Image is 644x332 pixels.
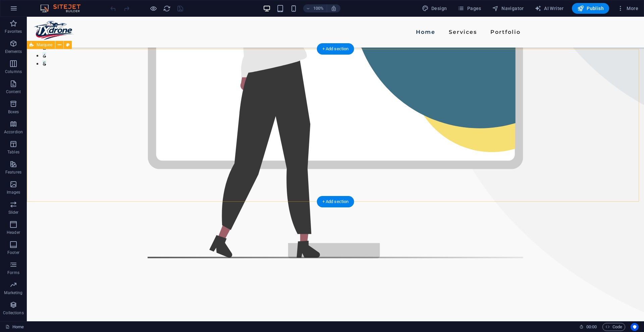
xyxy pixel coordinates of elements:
[489,3,527,14] button: Navigator
[591,324,592,329] span: :
[7,230,20,235] p: Header
[331,5,337,11] i: On resize automatically adjust zoom level to fit chosen device.
[3,310,23,316] p: Collections
[5,29,22,34] p: Favorites
[6,89,21,94] p: Content
[7,250,19,255] p: Footer
[313,4,324,12] h6: 100%
[8,109,19,115] p: Boxes
[163,5,171,12] i: Reload page
[4,290,22,295] p: Marketing
[617,5,638,12] span: More
[7,190,20,195] p: Images
[39,4,89,12] img: Editor Logo
[317,196,354,207] div: + Add section
[422,5,447,12] span: Design
[5,170,21,175] p: Features
[579,323,597,331] h6: Session time
[532,3,567,14] button: AI Writer
[631,323,639,331] button: Usercentrics
[163,4,171,12] button: reload
[7,270,19,275] p: Forms
[577,5,604,12] span: Publish
[586,323,597,331] span: 00 00
[7,149,19,155] p: Tables
[572,3,609,14] button: Publish
[535,5,564,12] span: AI Writer
[605,323,622,331] span: Code
[419,3,450,14] div: Design (Ctrl+Alt+Y)
[5,69,22,74] p: Columns
[5,49,22,54] p: Elements
[492,5,524,12] span: Navigator
[419,3,450,14] button: Design
[37,43,52,47] span: Marquee
[614,3,641,14] button: More
[4,129,23,135] p: Accordion
[5,323,24,331] a: Click to cancel selection. Double-click to open Pages
[455,3,484,14] button: Pages
[317,43,354,55] div: + Add section
[8,210,19,215] p: Slider
[303,4,327,12] button: 100%
[602,323,625,331] button: Code
[149,4,157,12] button: Click here to leave preview mode and continue editing
[458,5,481,12] span: Pages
